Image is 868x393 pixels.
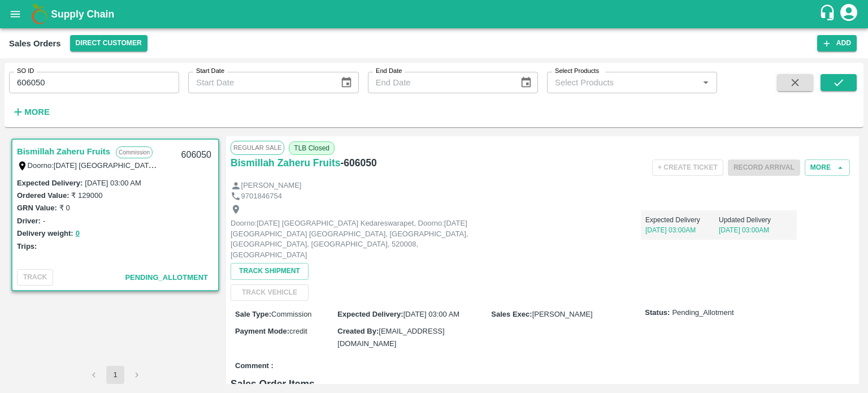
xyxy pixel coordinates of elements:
[368,72,511,93] input: End Date
[672,308,734,318] span: Pending_Allotment
[698,75,713,90] button: Open
[805,159,850,176] button: More
[188,72,331,93] input: Start Date
[555,67,599,76] label: Select Products
[175,142,218,169] div: 606050
[645,308,670,318] label: Status:
[337,327,444,348] span: [EMAIL_ADDRESS][DOMAIN_NAME]
[71,191,102,200] label: ₹ 129000
[645,215,719,225] p: Expected Delivery
[17,191,69,200] label: Ordered Value:
[231,141,284,154] span: Regular Sale
[235,361,274,372] label: Comment :
[231,218,485,260] p: Doorno:[DATE] [GEOGRAPHIC_DATA] Kedareswarapet, Doorno:[DATE] [GEOGRAPHIC_DATA] [GEOGRAPHIC_DATA]...
[289,141,335,155] span: TLB Closed
[83,366,147,384] nav: pagination navigation
[116,146,153,158] p: Commission
[241,180,302,191] p: [PERSON_NAME]
[17,144,110,159] a: Bismillah Zaheru Fruits
[9,36,61,51] div: Sales Orders
[289,327,307,335] span: credit
[85,179,141,187] label: [DATE] 03:00 AM
[337,310,403,318] label: Expected Delivery :
[43,217,45,225] label: -
[403,310,459,318] span: [DATE] 03:00 AM
[491,310,532,318] label: Sales Exec :
[235,327,289,335] label: Payment Mode :
[532,310,593,318] span: [PERSON_NAME]
[9,102,53,122] button: More
[59,204,70,212] label: ₹ 0
[51,8,114,20] b: Supply Chain
[125,273,208,282] span: Pending_Allotment
[550,75,695,90] input: Select Products
[515,72,537,93] button: Choose date
[231,263,309,279] button: Track Shipment
[235,310,271,318] label: Sale Type :
[817,35,857,51] button: Add
[336,72,357,93] button: Choose date
[719,215,792,225] p: Updated Delivery
[241,191,282,202] p: 9701846754
[17,242,37,251] label: Trips:
[17,67,34,76] label: SO ID
[17,204,57,212] label: GRN Value:
[340,155,376,171] h6: - 606050
[28,3,51,25] img: logo
[17,217,41,225] label: Driver:
[70,35,147,51] button: Select DC
[839,2,859,26] div: account of current user
[819,4,839,24] div: customer-support
[231,376,854,392] h6: Sales Order Items
[106,366,124,384] button: page 1
[645,225,719,235] p: [DATE] 03:00AM
[51,6,819,22] a: Supply Chain
[196,67,224,76] label: Start Date
[271,310,312,318] span: Commission
[17,229,73,237] label: Delivery weight:
[28,161,772,170] label: Doorno:[DATE] [GEOGRAPHIC_DATA] Kedareswarapet, Doorno:[DATE] [GEOGRAPHIC_DATA] [GEOGRAPHIC_DATA]...
[2,1,28,27] button: open drawer
[9,72,179,93] input: Enter SO ID
[24,107,50,116] strong: More
[728,162,800,171] span: Please dispatch the trip before ending
[337,327,379,335] label: Created By :
[76,227,80,240] button: 0
[17,179,83,187] label: Expected Delivery :
[231,155,340,171] a: Bismillah Zaheru Fruits
[376,67,402,76] label: End Date
[719,225,792,235] p: [DATE] 03:00AM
